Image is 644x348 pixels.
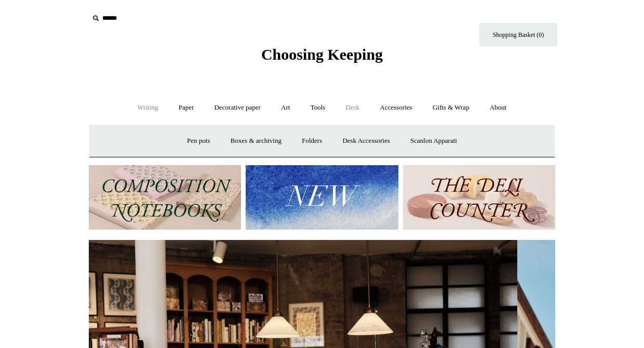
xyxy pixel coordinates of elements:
[337,94,369,122] a: Desk
[301,94,335,122] a: Tools
[261,54,383,61] a: Choosing Keeping
[89,165,241,230] img: 202302 Composition ledgers.jpg__PID:69722ee6-fa44-49dd-a067-31375e5d54ec
[479,23,557,46] a: Shopping Basket (0)
[371,94,422,122] a: Accessories
[205,94,270,122] a: Decorative paper
[221,127,291,155] a: Boxes & archiving
[333,127,399,155] a: Desk Accessories
[261,46,383,63] span: Choosing Keeping
[292,127,331,155] a: Folders
[169,94,204,122] a: Paper
[401,127,466,155] a: Scanlon Apparati
[403,165,555,230] img: The Deli Counter
[178,127,219,155] a: Pen pots
[246,165,398,230] img: New.jpg__PID:f73bdf93-380a-4a35-bcfe-7823039498e1
[272,94,299,122] a: Art
[128,94,168,122] a: Writing
[423,94,479,122] a: Gifts & Wrap
[480,94,516,122] a: About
